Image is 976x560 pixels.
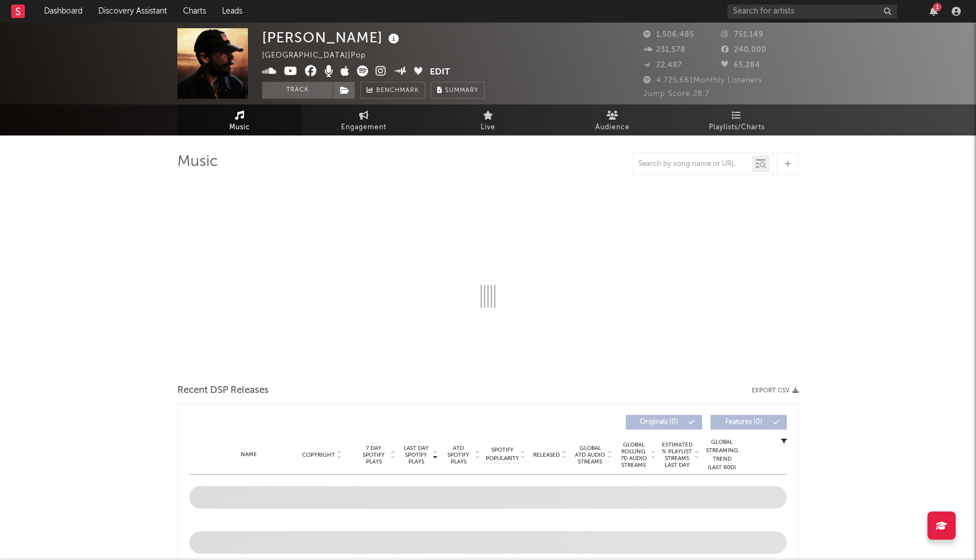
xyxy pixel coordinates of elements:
[718,419,770,426] span: Features ( 0 )
[443,445,473,465] span: ATD Spotify Plays
[550,104,674,135] a: Audience
[486,446,519,463] span: Spotify Popularity
[481,121,495,134] span: Live
[727,5,897,19] input: Search for artists
[643,62,682,69] span: 22,487
[445,88,478,94] span: Summary
[643,90,709,98] span: Jump Score: 28.7
[643,31,694,38] span: 1,506,485
[626,415,702,430] button: Originals(0)
[643,77,762,84] span: 4,725,661 Monthly Listeners
[705,438,739,472] div: Global Streaming Trend (Last 60D)
[618,441,649,469] span: Global Rolling 7D Audio Streams
[401,445,431,465] span: Last Day Spotify Plays
[752,387,799,394] button: Export CSV
[360,82,425,99] a: Benchmark
[661,441,692,469] span: Estimated % Playlist Streams Last Day
[674,104,799,135] a: Playlists/Charts
[711,415,787,430] button: Features(0)
[262,82,333,99] button: Track
[721,31,764,38] span: 751,149
[633,419,685,426] span: Originals ( 0 )
[933,3,942,11] div: 1
[177,104,302,135] a: Music
[431,82,485,99] button: Summary
[574,445,605,465] span: Global ATD Audio Streams
[721,62,760,69] span: 65,284
[302,452,335,458] span: Copyright
[341,121,386,134] span: Engagement
[930,7,938,16] button: 1
[359,445,389,465] span: 7 Day Spotify Plays
[533,452,560,458] span: Released
[212,450,286,459] div: Name
[633,160,752,169] input: Search by song name or URL
[262,49,379,63] div: [GEOGRAPHIC_DATA] | Pop
[430,65,450,80] button: Edit
[302,104,426,135] a: Engagement
[426,104,550,135] a: Live
[643,46,686,54] span: 231,578
[376,84,419,98] span: Benchmark
[262,28,402,47] div: [PERSON_NAME]
[709,121,765,134] span: Playlists/Charts
[229,121,250,134] span: Music
[721,46,766,54] span: 240,000
[595,121,630,134] span: Audience
[177,384,269,397] span: Recent DSP Releases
